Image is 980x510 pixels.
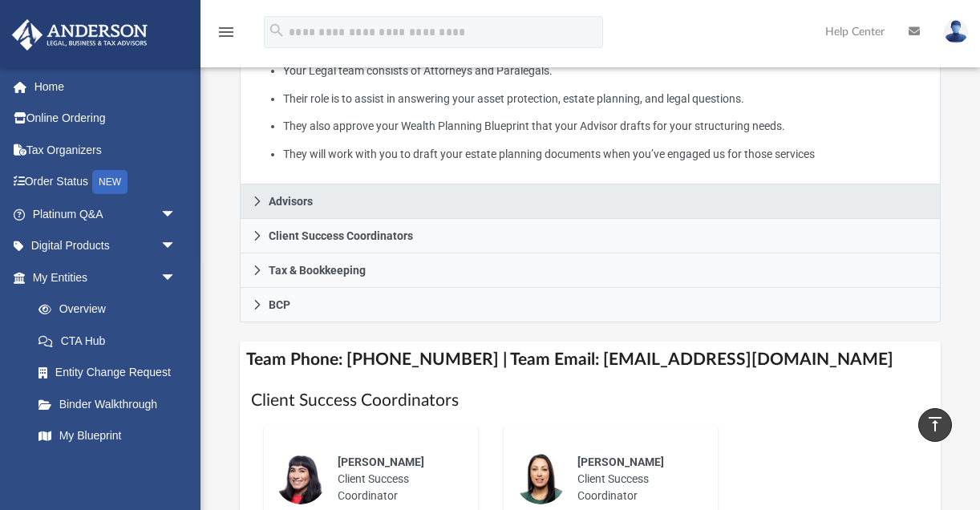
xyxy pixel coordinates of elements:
a: Tax & Bookkeeping [240,253,942,288]
span: Advisors [269,196,313,207]
a: Tax Due Dates [22,451,200,484]
i: search [268,22,285,39]
span: arrow_drop_down [160,230,192,263]
a: menu [217,30,236,42]
a: Advisors [240,184,942,219]
li: They will work with you to draft your estate planning documents when you’ve engaged us for those ... [283,144,929,164]
a: My Blueprint [22,420,192,452]
a: vertical_align_top [918,408,952,442]
img: thumbnail [515,453,566,504]
img: thumbnail [275,453,326,504]
h4: Team Phone: [PHONE_NUMBER] | Team Email: [EMAIL_ADDRESS][DOMAIN_NAME] [240,342,942,378]
img: Anderson Advisors Platinum Portal [7,19,152,51]
a: Overview [22,293,200,326]
i: menu [217,22,236,42]
p: What My Attorneys & Paralegals Do: [252,33,929,164]
a: BCP [240,288,942,322]
span: [PERSON_NAME] [577,455,664,468]
a: Home [11,71,200,103]
a: Binder Walkthrough [22,388,200,420]
a: My Entitiesarrow_drop_down [11,261,200,293]
div: NEW [92,170,128,194]
a: Online Ordering [11,103,200,135]
a: Order StatusNEW [11,166,200,199]
i: vertical_align_top [925,415,945,434]
li: They also approve your Wealth Planning Blueprint that your Advisor drafts for your structuring ne... [283,116,929,136]
a: Client Success Coordinators [240,219,942,253]
a: Entity Change Request [22,357,200,389]
span: Tax & Bookkeeping [269,265,366,276]
a: CTA Hub [22,325,200,357]
h1: Client Success Coordinators [251,389,930,412]
span: arrow_drop_down [160,261,192,294]
img: User Pic [944,20,968,43]
span: BCP [269,299,290,310]
span: Client Success Coordinators [269,230,413,241]
span: [PERSON_NAME] [338,455,424,468]
li: Your Legal team consists of Attorneys and Paralegals. [283,61,929,81]
div: Attorneys & Paralegals [240,22,942,184]
a: Platinum Q&Aarrow_drop_down [11,198,200,230]
span: arrow_drop_down [160,198,192,231]
a: Tax Organizers [11,134,200,166]
a: Digital Productsarrow_drop_down [11,230,200,262]
li: Their role is to assist in answering your asset protection, estate planning, and legal questions. [283,89,929,109]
